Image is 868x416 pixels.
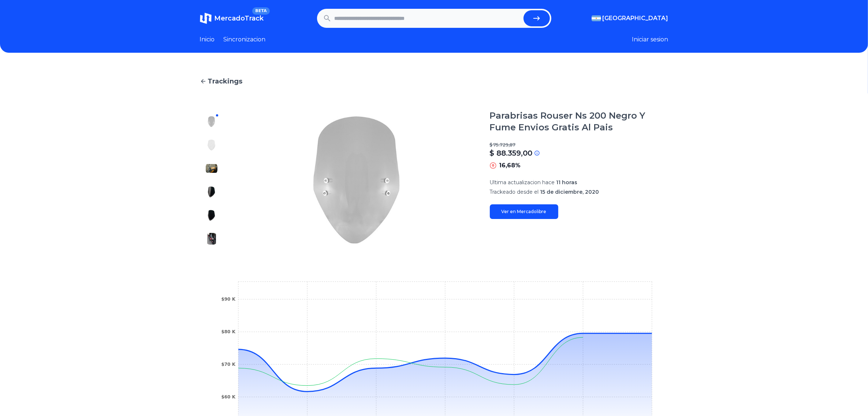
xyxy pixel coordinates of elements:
tspan: $60 K [221,394,235,400]
button: Iniciar sesion [632,35,668,44]
img: Parabrisas Rouser Ns 200 Negro Y Fume Envios Gratis Al Pais [206,186,217,198]
img: Parabrisas Rouser Ns 200 Negro Y Fume Envios Gratis Al Pais [206,116,217,127]
p: $ 75.729,87 [490,142,668,148]
img: Parabrisas Rouser Ns 200 Negro Y Fume Envios Gratis Al Pais [238,110,475,250]
a: Trackings [200,76,668,86]
p: $ 88.359,00 [490,148,533,158]
a: Sincronizacion [224,35,266,44]
img: Parabrisas Rouser Ns 200 Negro Y Fume Envios Gratis Al Pais [206,139,217,151]
span: 15 de diciembre, 2020 [540,189,599,195]
h1: Parabrisas Rouser Ns 200 Negro Y Fume Envios Gratis Al Pais [490,110,668,133]
a: Inicio [200,35,215,44]
span: Trackings [208,76,243,86]
span: [GEOGRAPHIC_DATA] [603,14,668,23]
img: Argentina [592,15,601,21]
a: Ver en Mercadolibre [490,204,558,219]
img: Parabrisas Rouser Ns 200 Negro Y Fume Envios Gratis Al Pais [206,233,217,245]
tspan: $80 K [221,329,235,334]
span: 11 horas [556,179,578,186]
span: Ultima actualizacion hace [490,179,555,186]
img: Parabrisas Rouser Ns 200 Negro Y Fume Envios Gratis Al Pais [206,209,217,221]
tspan: $90 K [221,297,235,302]
span: BETA [252,7,269,15]
p: 16,68% [499,161,521,170]
img: Parabrisas Rouser Ns 200 Negro Y Fume Envios Gratis Al Pais [206,163,217,174]
span: MercadoTrack [215,14,264,22]
button: [GEOGRAPHIC_DATA] [592,14,668,23]
img: MercadoTrack [200,12,212,24]
tspan: $70 K [221,362,235,367]
a: MercadoTrackBETA [200,12,264,24]
span: Trackeado desde el [490,189,539,195]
